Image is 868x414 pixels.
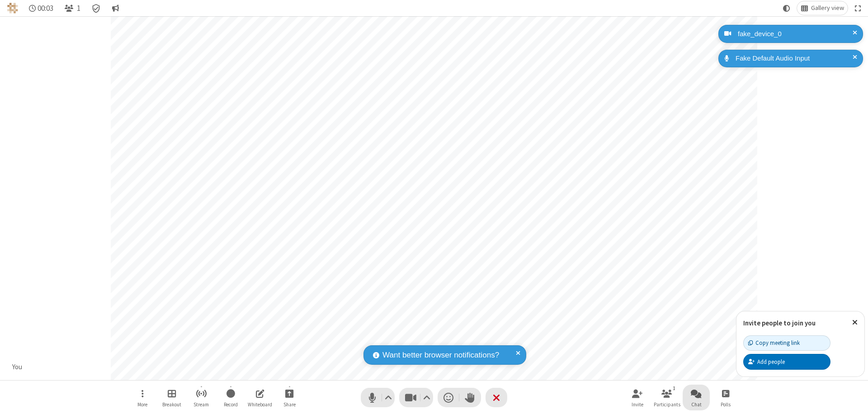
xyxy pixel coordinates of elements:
[217,385,244,410] button: Start recording
[7,3,18,14] img: QA Selenium DO NOT DELETE OR CHANGE
[459,388,481,407] button: Raise hand
[158,385,185,410] button: Manage Breakout Rooms
[276,385,303,410] button: Start sharing
[246,385,274,410] button: Open shared whiteboard
[38,4,53,13] span: 00:03
[811,5,844,12] span: Gallery view
[399,388,433,407] button: Stop video (⌘+Shift+V)
[845,311,864,334] button: Close popover
[382,388,395,407] button: Audio settings
[137,402,147,407] span: More
[735,29,856,39] div: fake_device_0
[162,402,181,407] span: Breakout
[632,402,643,407] span: Invite
[438,388,459,407] button: Send a reaction
[743,319,816,327] label: Invite people to join you
[25,1,57,15] div: Timer
[88,1,105,15] div: Meeting details Encryption enabled
[712,385,739,410] button: Open poll
[248,402,272,407] span: Whiteboard
[9,362,26,372] div: You
[748,339,800,347] div: Copy meeting link
[77,4,80,13] span: 1
[382,349,499,361] span: Want better browser notifications?
[624,385,651,410] button: Invite participants (⌘+Shift+I)
[61,1,84,15] button: Open participant list
[779,1,794,15] button: Using system theme
[670,384,678,392] div: 1
[486,388,507,407] button: End or leave meeting
[851,1,865,15] button: Fullscreen
[108,1,123,15] button: Conversation
[654,402,680,407] span: Participants
[743,354,830,369] button: Add people
[193,402,209,407] span: Stream
[743,335,830,351] button: Copy meeting link
[797,1,848,15] button: Change layout
[224,402,238,407] span: Record
[732,53,856,64] div: Fake Default Audio Input
[421,388,433,407] button: Video setting
[691,402,702,407] span: Chat
[683,385,710,410] button: Open chat
[129,385,156,410] button: Open menu
[721,402,731,407] span: Polls
[283,402,296,407] span: Share
[361,388,395,407] button: Mute (⌘+Shift+A)
[188,385,215,410] button: Start streaming
[653,385,680,410] button: Open participant list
